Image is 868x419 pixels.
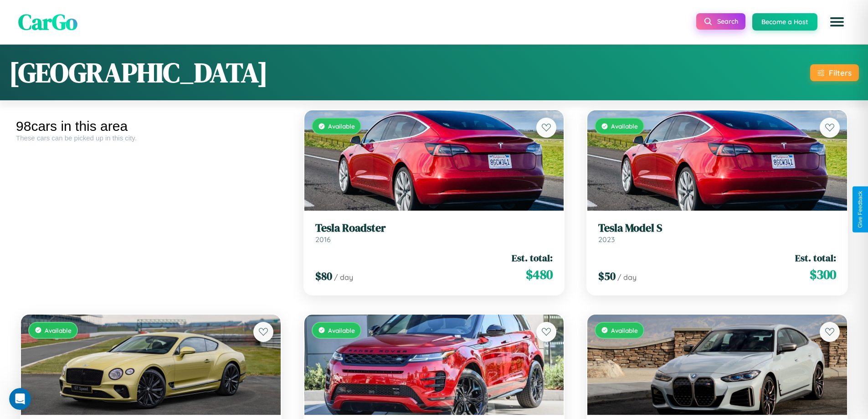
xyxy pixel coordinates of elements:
h1: [GEOGRAPHIC_DATA] [9,54,268,91]
span: Est. total: [512,251,553,264]
span: Available [328,326,355,334]
h3: Tesla Model S [598,222,836,235]
span: 2016 [315,235,331,244]
a: Tesla Roadster2016 [315,222,553,244]
span: CarGo [18,7,77,37]
span: Available [611,122,638,130]
span: 2023 [598,235,615,244]
span: $ 80 [315,269,332,284]
button: Open menu [824,9,850,35]
span: Search [717,17,738,26]
span: Available [611,326,638,334]
h3: Tesla Roadster [315,222,553,235]
button: Become a Host [752,13,817,31]
div: Give Feedback [857,191,863,228]
span: $ 300 [810,265,836,284]
span: Available [45,326,72,334]
span: $ 50 [598,269,616,284]
div: Filters [829,68,852,78]
span: Est. total: [795,251,836,264]
span: Available [328,122,355,130]
div: 98 cars in this area [16,119,286,134]
span: / day [334,273,353,282]
span: $ 480 [526,265,553,284]
iframe: Intercom live chat [9,388,31,410]
a: Tesla Model S2023 [598,222,836,244]
button: Search [696,13,745,30]
span: / day [617,273,637,282]
button: Filters [810,64,859,81]
div: These cars can be picked up in this city. [16,134,286,142]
